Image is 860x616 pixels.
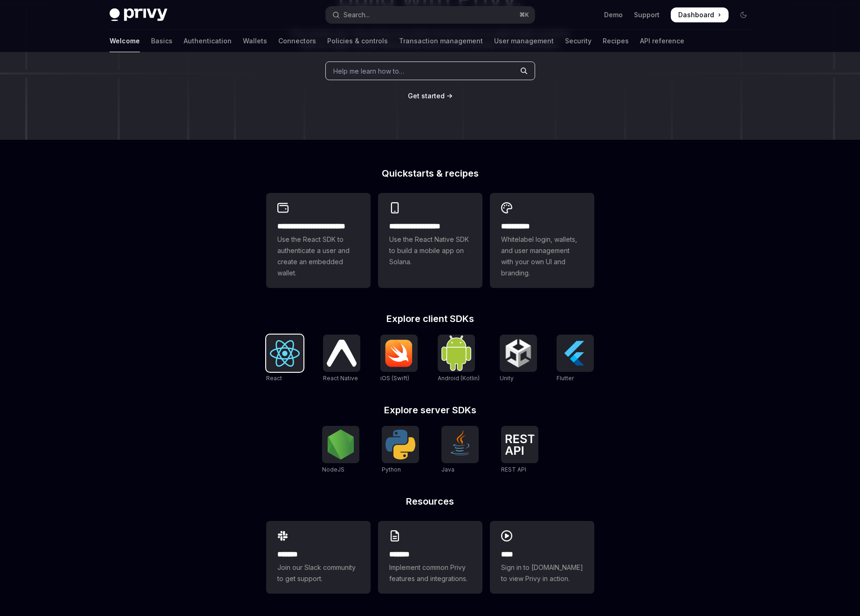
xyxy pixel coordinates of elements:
span: Use the React Native SDK to build a mobile app on Solana. [389,234,471,267]
span: Android (Kotlin) [438,375,480,382]
h2: Explore client SDKs [266,314,594,323]
h2: Resources [266,497,594,506]
a: Get started [408,91,445,101]
a: Policies & controls [327,30,388,52]
a: **** **Implement common Privy features and integrations. [378,521,482,594]
img: Android (Kotlin) [441,335,471,370]
a: Connectors [278,30,316,52]
a: Android (Kotlin)Android (Kotlin) [438,335,480,383]
img: REST API [505,434,535,455]
span: Get started [408,92,445,100]
span: Help me learn how to… [333,66,404,76]
span: Dashboard [678,10,714,20]
button: Open search [326,7,535,23]
a: JavaJava [441,426,479,474]
a: Support [634,10,660,20]
span: Python [382,466,401,473]
a: Recipes [603,30,629,52]
a: **** **** **** ***Use the React Native SDK to build a mobile app on Solana. [378,193,482,288]
a: UnityUnity [500,335,537,383]
img: NodeJS [326,430,356,459]
span: Whitelabel login, wallets, and user management with your own UI and branding. [501,234,583,279]
a: Dashboard [671,7,729,22]
span: NodeJS [322,466,344,473]
img: iOS (Swift) [384,339,414,367]
span: React Native [323,375,358,382]
img: Python [385,430,415,459]
span: Join our Slack community to get support. [277,562,359,584]
a: ReactReact [266,335,303,383]
a: REST APIREST API [501,426,538,474]
a: PythonPython [382,426,419,474]
span: ⌘ K [519,11,529,19]
a: Basics [151,30,172,52]
a: NodeJSNodeJS [322,426,359,474]
span: Java [441,466,454,473]
span: Unity [500,375,514,382]
a: Welcome [110,30,140,52]
a: Authentication [184,30,232,52]
a: FlutterFlutter [557,335,594,383]
a: React NativeReact Native [323,335,360,383]
span: iOS (Swift) [380,375,409,382]
span: Use the React SDK to authenticate a user and create an embedded wallet. [277,234,359,279]
a: **** *****Whitelabel login, wallets, and user management with your own UI and branding. [490,193,594,288]
img: React [270,340,300,367]
a: Transaction management [399,30,483,52]
span: Flutter [557,375,574,382]
a: API reference [640,30,684,52]
a: Demo [604,10,623,20]
a: Wallets [243,30,267,52]
a: Security [565,30,592,52]
h2: Quickstarts & recipes [266,169,594,178]
button: Toggle dark mode [736,7,751,22]
a: ****Sign in to [DOMAIN_NAME] to view Privy in action. [490,521,594,594]
span: React [266,375,282,382]
h2: Explore server SDKs [266,405,594,415]
img: React Native [327,340,357,366]
img: dark logo [110,8,167,21]
a: iOS (Swift)iOS (Swift) [380,335,418,383]
img: Java [445,430,475,459]
img: Flutter [560,338,590,368]
a: User management [494,30,554,52]
span: Sign in to [DOMAIN_NAME] to view Privy in action. [501,562,583,584]
div: Search... [344,9,370,21]
span: REST API [501,466,526,473]
span: Implement common Privy features and integrations. [389,562,471,584]
a: **** **Join our Slack community to get support. [266,521,371,594]
img: Unity [503,338,533,368]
